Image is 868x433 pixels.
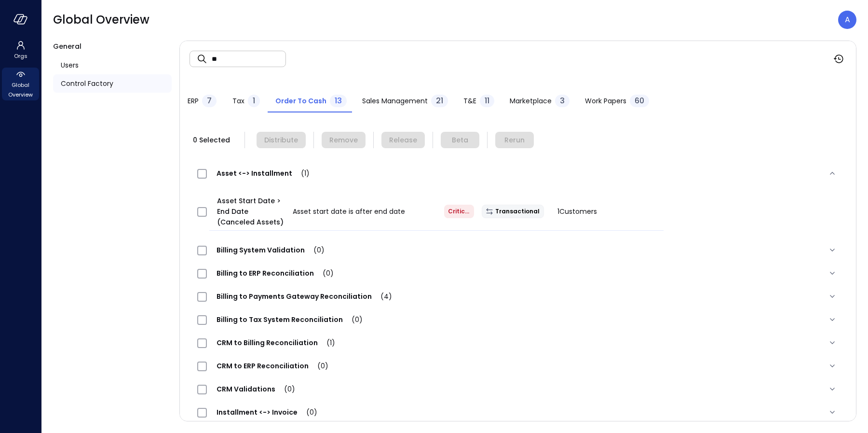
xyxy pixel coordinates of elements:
[463,96,476,106] span: T&E
[298,407,317,417] span: (0)
[436,95,443,106] span: 21
[207,268,343,278] span: Billing to ERP Reconciliation
[2,39,39,62] div: Orgs
[305,245,325,255] span: (0)
[485,95,489,106] span: 11
[293,207,405,216] span: Asset start date is after end date
[318,338,335,348] span: (1)
[207,245,334,255] span: Billing System Validation
[275,96,326,106] span: Order to Cash
[207,315,372,324] span: Billing to Tax System Reconciliation
[53,12,149,28] span: Global Overview
[6,80,35,99] span: Global Overview
[217,196,285,227] span: Asset Start Date > End Date (Canceled Assets)
[207,338,345,348] span: CRM to Billing Reconciliation
[190,354,846,377] div: CRM to ERP Reconciliation(0)
[14,51,27,61] span: Orgs
[557,207,597,216] span: 1 Customers
[314,268,334,278] span: (0)
[190,262,846,285] div: Billing to ERP Reconciliation(0)
[560,95,565,106] span: 3
[190,377,846,401] div: CRM Validations(0)
[292,168,310,178] span: (1)
[372,292,392,301] span: (4)
[2,68,39,100] div: Global Overview
[190,135,233,145] span: 0 Selected
[207,95,212,106] span: 7
[343,315,363,324] span: (0)
[190,285,846,308] div: Billing to Payments Gateway Reconciliation(4)
[190,331,846,354] div: CRM to Billing Reconciliation(1)
[635,95,644,106] span: 60
[362,96,428,106] span: Sales Management
[207,384,305,394] span: CRM Validations
[585,96,626,106] span: Work Papers
[207,361,338,371] span: CRM to ERP Reconciliation
[190,308,846,331] div: Billing to Tax System Reconciliation(0)
[53,56,172,74] a: Users
[253,95,255,106] span: 1
[53,42,81,51] span: General
[845,14,850,26] p: A
[510,96,552,106] span: Marketplace
[190,158,846,189] div: Asset <-> Installment(1)
[61,78,113,89] span: Control Factory
[61,60,79,70] span: Users
[232,96,244,106] span: Tax
[335,95,342,106] span: 13
[838,11,856,29] div: Avi Brandwain
[188,96,199,106] span: ERP
[53,74,172,93] a: Control Factory
[207,292,402,301] span: Billing to Payments Gateway Reconciliation
[190,401,846,424] div: Installment <-> Invoice(0)
[207,168,319,178] span: Asset <-> Installment
[309,361,328,371] span: (0)
[190,238,846,262] div: Billing System Validation(0)
[207,407,327,417] span: Installment <-> Invoice
[275,384,295,394] span: (0)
